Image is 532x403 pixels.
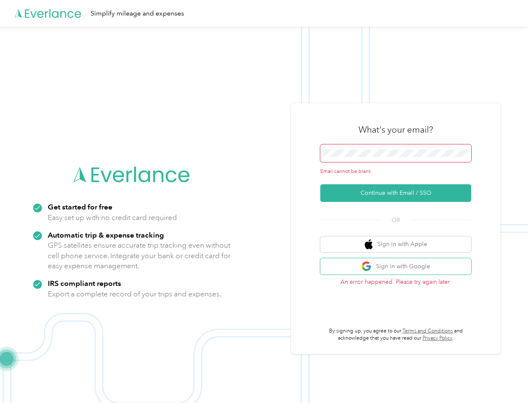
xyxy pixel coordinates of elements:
p: GPS satellites ensure accurate trip tracking even without cell phone service. Integrate your bank... [48,240,231,271]
p: Export a complete record of your trips and expenses. [48,289,221,299]
span: OR [381,216,410,225]
p: By signing up, you agree to our and acknowledge that you have read our . [320,327,471,342]
div: Simplify mileage and expenses [91,8,184,19]
p: An error happened. Please try again later. [320,277,471,286]
a: Terms and Conditions [402,328,453,334]
button: apple logoSign in with Apple [320,236,471,253]
a: Privacy Policy [423,335,452,341]
button: Continue with Email / SSO [320,184,471,202]
strong: Get started for free [48,202,112,211]
div: Email cannot be blank [320,168,471,175]
img: google logo [361,261,372,272]
strong: IRS compliant reports [48,279,121,288]
strong: Automatic trip & expense tracking [48,230,164,239]
p: Easy set up with no credit card required [48,212,177,223]
h3: What's your email? [358,124,433,136]
button: google logoSign in with Google [320,258,471,275]
img: apple logo [365,239,373,250]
